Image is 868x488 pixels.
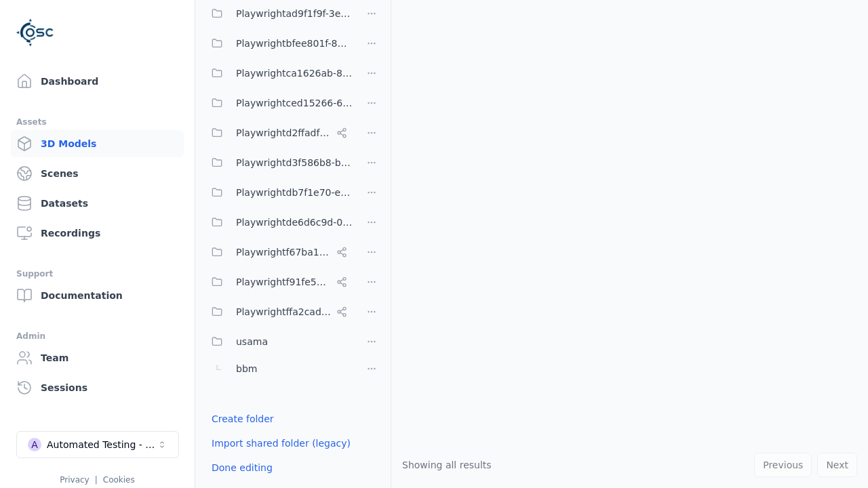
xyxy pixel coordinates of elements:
[203,431,359,455] button: Import shared folder (legacy)
[236,35,353,52] span: Playwrightbfee801f-8be1-42a6-b774-94c49e43b650
[203,328,353,355] button: usama
[236,361,257,377] span: bbm
[203,239,353,266] button: Playwrightf67ba199-386a-42d1-aebc-3b37e79c7296
[402,460,492,470] span: Showing all results
[203,355,353,382] button: bbm
[236,184,353,201] span: Playwrightdb7f1e70-e54d-4da7-b38d-464ac70cc2ba
[11,374,184,401] a: Sessions
[236,214,353,230] span: Playwrightde6d6c9d-0a20-494f-bbcb-bf9d071f3357
[236,244,331,260] span: Playwrightf67ba199-386a-42d1-aebc-3b37e79c7296
[236,65,353,81] span: Playwrightca1626ab-8cec-4ddc-b85a-2f9392fe08d1
[16,431,179,458] button: Select a workspace
[11,130,184,157] a: 3D Models
[60,475,89,485] a: Privacy
[11,344,184,371] a: Team
[95,475,98,485] span: |
[203,298,353,325] button: Playwrightffa2cad8-0214-4c2f-a758-8e9593c5a37e
[212,436,351,450] a: Import shared folder (legacy)
[16,14,54,52] img: Logo
[16,266,178,282] div: Support
[203,455,281,480] button: Done editing
[236,5,353,22] span: Playwrightad9f1f9f-3e6a-4231-8f19-c506bf64a382
[11,68,184,95] a: Dashboard
[103,475,135,485] a: Cookies
[203,209,353,236] button: Playwrightde6d6c9d-0a20-494f-bbcb-bf9d071f3357
[203,89,353,117] button: Playwrightced15266-6bfb-42d3-8d92-02ae77d67d61
[203,30,353,57] button: Playwrightbfee801f-8be1-42a6-b774-94c49e43b650
[11,220,184,247] a: Recordings
[28,438,41,451] div: A
[203,179,353,206] button: Playwrightdb7f1e70-e54d-4da7-b38d-464ac70cc2ba
[203,407,282,431] button: Create folder
[236,125,331,141] span: Playwrightd2ffadf0-c973-454c-8fcf-dadaeffcb802
[11,282,184,309] a: Documentation
[236,155,353,171] span: Playwrightd3f586b8-b50f-41f5-8ea2-5acf3bb362f4
[16,328,178,344] div: Admin
[47,438,157,451] div: Automated Testing - Playwright
[11,190,184,217] a: Datasets
[16,114,178,130] div: Assets
[203,268,353,296] button: Playwrightf91fe523-dd75-44f3-a953-451f6070cb42
[203,60,353,87] button: Playwrightca1626ab-8cec-4ddc-b85a-2f9392fe08d1
[203,119,353,146] button: Playwrightd2ffadf0-c973-454c-8fcf-dadaeffcb802
[236,95,353,111] span: Playwrightced15266-6bfb-42d3-8d92-02ae77d67d61
[212,412,274,426] a: Create folder
[203,149,353,176] button: Playwrightd3f586b8-b50f-41f5-8ea2-5acf3bb362f4
[236,304,331,320] span: Playwrightffa2cad8-0214-4c2f-a758-8e9593c5a37e
[236,274,331,290] span: Playwrightf91fe523-dd75-44f3-a953-451f6070cb42
[11,160,184,187] a: Scenes
[236,333,268,350] span: usama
